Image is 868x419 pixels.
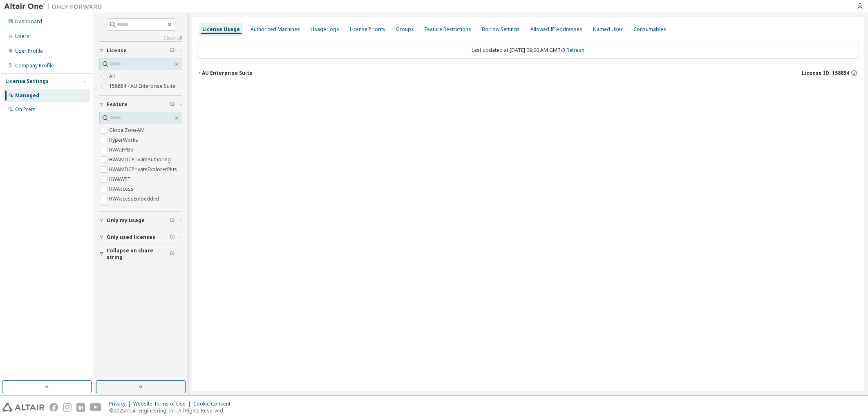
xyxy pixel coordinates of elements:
[109,165,179,174] label: HWAMDCPrivateExplorerPlus
[4,2,106,11] img: Altair One
[566,47,584,53] a: Refresh
[99,228,182,246] button: Only used licenses
[311,26,339,33] div: Usage Logs
[109,204,137,214] label: HWActivate
[99,42,182,60] button: License
[99,35,182,41] a: Clear all
[109,135,140,145] label: HyperWorks
[109,125,146,135] label: GlobalZoneAM
[133,401,193,407] div: Website Terms of Use
[109,407,235,414] p: © 2025 Altair Engineering, Inc. All Rights Reserved.
[109,81,177,91] label: 158854 - AU Enterprise Suite
[170,234,175,241] span: Clear filter
[15,48,43,54] div: User Profile
[49,403,58,412] img: facebook.svg
[170,217,175,224] span: Clear filter
[109,155,172,165] label: HWAMDCPrivateAuthoring
[15,33,29,40] div: Users
[197,64,859,82] button: AU Enterprise SuiteLicense ID: 158854
[202,70,253,76] div: AU Enterprise Suite
[593,26,623,33] div: Named User
[109,184,135,194] label: HWAccess
[425,26,471,33] div: Feature Restrictions
[197,42,859,59] div: Last updated at: [DATE] 09:00 AM GMT-3
[202,26,240,33] div: License Usage
[109,194,161,204] label: HWAccessEmbedded
[251,26,300,33] div: Authorized Machines
[2,403,45,412] img: altair_logo.svg
[15,62,54,69] div: Company Profile
[170,251,175,257] span: Clear filter
[99,245,182,263] button: Collapse on share string
[109,71,116,81] label: All
[99,96,182,114] button: Feature
[109,174,132,184] label: HWAWPF
[109,401,133,407] div: Privacy
[633,26,666,33] div: Consumables
[350,26,385,33] div: License Priority
[107,47,127,54] span: License
[15,92,39,99] div: Managed
[109,145,135,155] label: HWAIFPBS
[15,106,36,113] div: On Prem
[396,26,414,33] div: Groups
[90,403,102,412] img: youtube.svg
[482,26,520,33] div: Borrow Settings
[107,234,155,241] span: Only used licenses
[170,101,175,108] span: Clear filter
[107,101,128,108] span: Feature
[99,212,182,230] button: Only my usage
[193,401,235,407] div: Cookie Consent
[63,403,72,412] img: instagram.svg
[5,78,49,85] div: License Settings
[76,403,85,412] img: linkedin.svg
[170,47,175,54] span: Clear filter
[802,70,849,76] span: License ID: 158854
[107,247,170,261] span: Collapse on share string
[15,18,42,25] div: Dashboard
[530,26,582,33] div: Allowed IP Addresses
[107,217,145,224] span: Only my usage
